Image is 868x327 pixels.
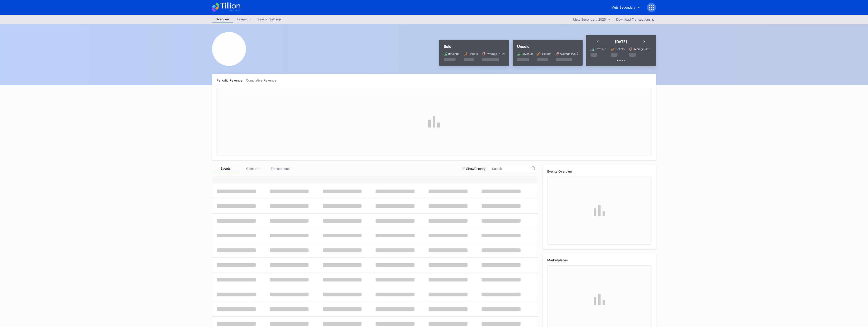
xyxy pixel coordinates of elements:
button: Mets Secondary 2025 [571,16,613,22]
div: Tickets [615,47,624,51]
div: Sold [444,44,505,49]
button: Mets Secondary [608,3,644,12]
div: Marketplaces [547,258,651,262]
div: Average (ATP) [487,52,505,55]
div: Unsold [517,44,578,49]
div: Events Overview [547,169,651,173]
a: Research [233,16,254,23]
div: Mets Secondary [611,5,636,9]
div: Revenue [521,52,533,55]
div: Mets Secondary 2025 [573,17,606,21]
div: Research [233,16,254,22]
a: Season Settings [254,16,285,23]
div: Average (ATP) [560,52,578,55]
button: Download Transactions [614,16,656,22]
div: Season Settings [254,16,285,22]
div: Download Transactions [616,17,654,21]
div: Revenue [448,52,459,55]
div: [DATE] [615,39,627,44]
input: Search [492,167,532,171]
div: Tickets [542,52,551,55]
a: Overview [212,16,233,23]
div: Average (ATP) [633,47,651,51]
div: Calendar [239,165,266,172]
div: Show Primary [466,167,486,171]
div: Cumulative Revenue [246,78,280,82]
div: Transactions [266,165,294,172]
div: Tickets [468,52,478,55]
div: Events [212,165,239,172]
div: Periodic Revenue [217,78,246,82]
div: Revenue [595,47,606,51]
